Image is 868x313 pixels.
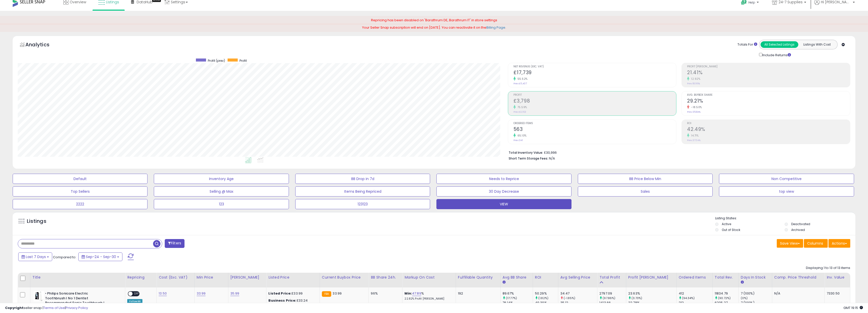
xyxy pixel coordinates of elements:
[322,291,331,297] small: FBA
[53,255,76,260] span: Compared to:
[516,134,527,138] small: 65.10%
[34,291,44,301] img: 41eenhXcxXL._SL40_.jpg
[737,42,757,47] div: Totals For
[5,305,24,310] strong: Copyright
[25,41,59,49] h5: Analytics
[741,280,744,285] small: Days In Stock.
[371,18,497,23] span: Repricing has been disabled on 'Barathrum DE, Barathrum IT' in store settings
[404,297,452,301] p: 22.82% Profit [PERSON_NAME]
[458,275,498,280] div: Fulfillable Quantity
[362,25,506,30] span: Your Seller Snap subscription will end on [DATE]. You can reactivate it on the .
[486,25,505,30] a: Billing Page
[827,275,848,280] div: Inv. value
[755,52,797,58] div: Include Returns
[513,65,676,68] span: Net Revenue (Exc. VAT)
[197,275,226,280] div: Min Price
[197,291,206,296] a: 33.99
[513,126,676,133] h2: 563
[687,122,850,125] span: ROI
[807,241,823,246] span: Columns
[774,291,821,296] div: N/A
[333,291,342,296] span: 33.99
[628,291,676,296] div: 23.63%
[230,275,264,280] div: [PERSON_NAME]
[722,222,731,226] label: Active
[208,58,225,63] span: Profit (prev)
[560,275,595,280] div: Avg Selling Price
[503,280,506,285] small: Avg BB Share.
[719,186,854,197] button: top view
[513,82,527,85] small: Prev: £11,407
[26,254,46,259] span: Last 7 Days
[679,275,710,280] div: Ordered Items
[322,275,366,280] div: Current Buybox Price
[791,228,805,232] label: Archived
[13,199,147,209] button: 2222
[436,186,571,197] button: 30 Day Decrease
[13,186,147,197] button: Top Sellers
[295,199,430,209] button: 123123
[689,134,698,138] small: 14.71%
[722,228,740,232] label: Out of Stock
[538,296,548,300] small: (1.82%)
[371,291,398,296] div: 96%
[774,275,822,280] div: Comp. Price Threshold
[127,275,154,280] div: Repricing
[632,296,642,300] small: (3.73%)
[503,275,531,280] div: Avg BB Share
[741,296,748,300] small: (0%)
[404,291,412,296] b: Min:
[154,186,289,197] button: Selling @ Max
[687,98,850,105] h2: 29.21%
[761,41,798,48] button: All Selected Listings
[458,291,496,296] div: 192
[165,239,184,248] button: Filters
[66,305,88,310] a: Privacy Policy
[715,275,736,280] div: Total Rev.
[513,94,676,96] span: Profit
[804,239,828,248] button: Columns
[806,266,850,270] div: Displaying 1 to 13 of 13 items
[679,291,712,296] div: 412
[516,77,528,81] small: 55.52%
[503,291,533,296] div: 89.67%
[777,239,803,248] button: Save View
[133,292,141,296] span: OFF
[682,296,695,300] small: (94.34%)
[687,70,850,76] h2: 21.41%
[718,296,731,300] small: (90.72%)
[436,174,571,184] button: Needs to Reprice
[509,156,548,161] b: Short Term Storage Fees:
[513,110,526,113] small: Prev: £2,163
[239,58,247,63] span: Profit
[513,98,676,105] h2: £3,798
[295,186,430,197] button: Items Being Repriced
[159,291,167,296] a: 13.50
[715,216,855,221] p: Listing States:
[549,156,555,161] span: N/A
[715,291,738,296] div: 11834.79
[43,305,65,310] a: Terms of Use
[564,296,575,300] small: (-1.85%)
[154,199,289,209] button: 123
[560,291,597,296] div: 34.47
[509,150,543,155] b: Total Inventory Value:
[741,291,772,296] div: 7 (100%)
[513,122,676,125] span: Ordered Items
[159,275,192,280] div: Cost (Exc. VAT)
[689,105,702,109] small: -18.50%
[578,186,713,197] button: Sales
[513,139,523,142] small: Prev: 341
[687,139,700,142] small: Prev: 37.04%
[689,77,700,81] small: 12.92%
[687,82,700,85] small: Prev: 18.96%
[628,275,674,280] div: Profit [PERSON_NAME]
[535,291,558,296] div: 50.29%
[27,218,46,225] h5: Listings
[18,252,52,261] button: Last 7 Days
[506,296,517,300] small: (17.77%)
[687,94,850,96] span: Avg. Buybox Share
[828,239,850,248] button: Actions
[535,275,556,280] div: ROI
[578,174,713,184] button: BB Price Below Min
